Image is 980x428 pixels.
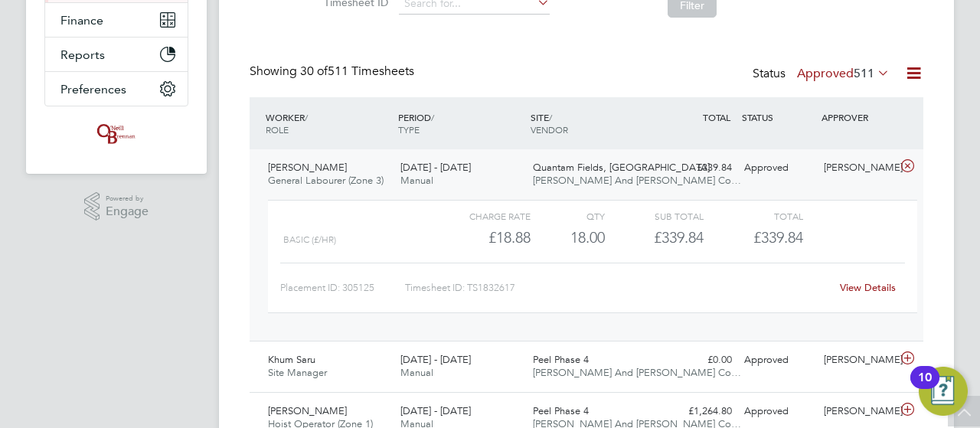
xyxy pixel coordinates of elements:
[400,174,433,187] span: Manual
[300,64,414,79] span: 511 Timesheets
[533,161,710,174] span: Quantam Fields, [GEOGRAPHIC_DATA]
[268,353,315,366] span: Khum Saru
[262,103,394,143] div: WORKER
[280,276,405,300] div: Placement ID: 305125
[533,174,741,187] span: [PERSON_NAME] And [PERSON_NAME] Co…
[44,122,188,146] a: Go to home page
[854,66,874,81] span: 511
[818,155,897,181] div: [PERSON_NAME]
[400,404,471,417] span: [DATE] - [DATE]
[818,103,897,131] div: APPROVER
[431,111,434,123] span: /
[394,103,527,143] div: PERIOD
[45,3,188,37] button: Finance
[60,13,103,28] span: Finance
[531,225,605,250] div: 18.00
[400,353,471,366] span: [DATE] - [DATE]
[658,348,738,373] div: £0.00
[549,111,552,123] span: /
[818,399,897,424] div: [PERSON_NAME]
[106,205,149,218] span: Engage
[531,123,568,136] span: VENDOR
[703,111,730,123] span: TOTAL
[250,64,417,80] div: Showing
[283,234,336,245] span: Basic (£/HR)
[738,348,818,373] div: Approved
[106,192,149,205] span: Powered by
[45,72,188,106] button: Preferences
[268,161,347,174] span: [PERSON_NAME]
[605,207,704,225] div: Sub Total
[94,122,139,146] img: oneillandbrennan-logo-retina.png
[738,155,818,181] div: Approved
[268,174,384,187] span: General Labourer (Zone 3)
[268,404,347,417] span: [PERSON_NAME]
[704,207,802,225] div: Total
[797,66,890,81] label: Approved
[753,64,893,85] div: Status
[268,366,327,379] span: Site Manager
[405,276,830,300] div: Timesheet ID: TS1832617
[533,366,741,379] span: [PERSON_NAME] And [PERSON_NAME] Co…
[738,399,818,424] div: Approved
[531,207,605,225] div: QTY
[658,155,738,181] div: £339.84
[400,366,433,379] span: Manual
[432,225,531,250] div: £18.88
[527,103,659,143] div: SITE
[300,64,328,79] span: 30 of
[60,82,126,96] span: Preferences
[84,192,149,221] a: Powered byEngage
[533,404,589,417] span: Peel Phase 4
[305,111,308,123] span: /
[45,38,188,71] button: Reports
[605,225,704,250] div: £339.84
[918,377,932,397] div: 10
[432,207,531,225] div: Charge rate
[400,161,471,174] span: [DATE] - [DATE]
[753,228,803,247] span: £339.84
[533,353,589,366] span: Peel Phase 4
[738,103,818,131] div: STATUS
[840,281,896,294] a: View Details
[266,123,289,136] span: ROLE
[818,348,897,373] div: [PERSON_NAME]
[658,399,738,424] div: £1,264.80
[919,367,968,416] button: Open Resource Center, 10 new notifications
[60,47,105,62] span: Reports
[398,123,420,136] span: TYPE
